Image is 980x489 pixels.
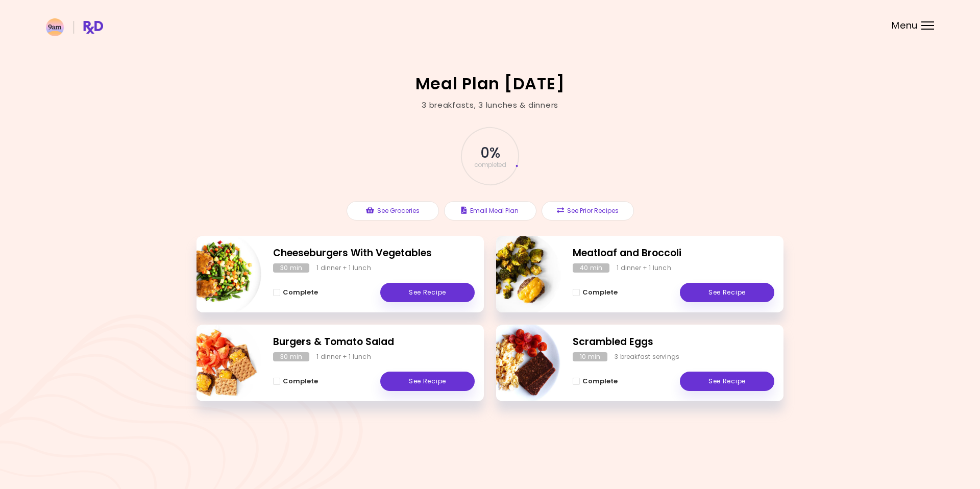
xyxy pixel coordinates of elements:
img: Info - Cheeseburgers With Vegetables [177,232,261,316]
img: RxDiet [46,18,103,36]
div: 1 dinner + 1 lunch [316,263,371,273]
button: Complete - Burgers & Tomato Salad [273,375,318,387]
h2: Burgers & Tomato Salad [273,335,475,350]
span: Complete [582,377,618,385]
h2: Scrambled Eggs [573,335,774,350]
button: See Prior Recipes [542,201,634,221]
div: 30 min [273,263,309,273]
h2: Meatloaf and Broccoli [573,246,774,261]
div: 1 dinner + 1 lunch [316,352,371,361]
a: See Recipe - Burgers & Tomato Salad [380,372,475,391]
h2: Cheeseburgers With Vegetables [273,246,475,261]
span: Menu [892,21,918,30]
span: Complete [582,288,618,297]
span: Complete [283,377,318,385]
div: 1 dinner + 1 lunch [617,263,671,273]
button: Complete - Scrambled Eggs [573,375,618,387]
div: 3 breakfasts , 3 lunches & dinners [422,100,558,111]
span: 0 % [480,144,499,162]
a: See Recipe - Meatloaf and Broccoli [680,283,774,302]
div: 10 min [573,352,607,361]
button: Email Meal Plan [444,201,536,221]
a: See Recipe - Scrambled Eggs [680,372,774,391]
img: Info - Meatloaf and Broccoli [476,232,561,316]
span: completed [474,162,506,168]
img: Info - Burgers & Tomato Salad [177,321,261,405]
a: See Recipe - Cheeseburgers With Vegetables [380,283,475,302]
img: Info - Scrambled Eggs [476,321,561,405]
div: 40 min [573,263,609,273]
span: Complete [283,288,318,297]
button: Complete - Cheeseburgers With Vegetables [273,286,318,299]
button: Complete - Meatloaf and Broccoli [573,286,618,299]
button: See Groceries [347,201,439,221]
h2: Meal Plan [DATE] [415,76,565,92]
div: 30 min [273,352,309,361]
div: 3 breakfast servings [615,352,679,361]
